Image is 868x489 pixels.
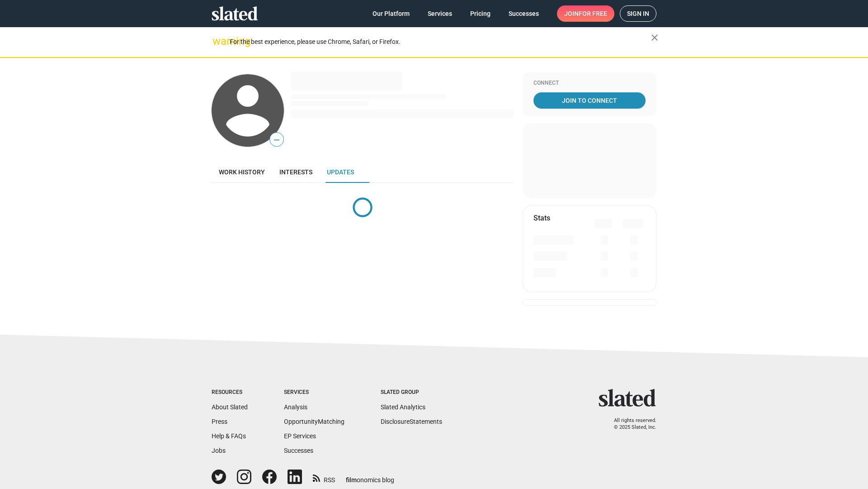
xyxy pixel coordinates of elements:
a: Jobs [212,447,226,454]
span: film [346,476,357,484]
a: OpportunityMatching [284,418,344,425]
a: Help & FAQs [212,432,246,440]
a: Sign in [620,5,656,22]
div: Services [284,389,344,396]
div: Slated Group [381,389,442,396]
span: Pricing [470,5,491,22]
span: Interests [279,168,312,176]
a: DisclosureStatements [381,418,442,425]
a: Our Platform [365,5,417,22]
span: — [270,134,283,146]
a: Successes [501,5,546,22]
span: Sign in [627,6,649,21]
div: Connect [533,80,646,87]
a: About Slated [212,403,248,411]
a: Updates [320,161,361,183]
a: Joinfor free [557,5,614,22]
div: Resources [212,389,248,396]
mat-card-title: Stats [533,213,550,223]
p: All rights reserved. © 2025 Slated, Inc. [604,417,656,431]
a: Services [420,5,459,22]
span: Services [428,5,452,22]
a: Pricing [463,5,498,22]
a: Analysis [284,403,307,411]
span: Updates [327,168,354,176]
a: Slated Analytics [381,403,425,411]
mat-icon: warning [212,36,223,47]
span: Work history [219,168,265,176]
span: Join To Connect [535,92,644,109]
div: For the best experience, please use Chrome, Safari, or Firefox. [230,36,651,48]
a: Join To Connect [533,92,646,109]
a: Successes [284,447,313,454]
a: RSS [313,470,335,484]
a: Interests [272,161,320,183]
span: Successes [509,5,539,22]
span: Join [564,5,607,22]
span: Our Platform [373,5,410,22]
a: Work history [212,161,272,183]
span: for free [579,5,607,22]
a: filmonomics blog [346,469,394,484]
mat-icon: close [649,32,660,43]
a: EP Services [284,432,316,440]
a: Press [212,418,227,425]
